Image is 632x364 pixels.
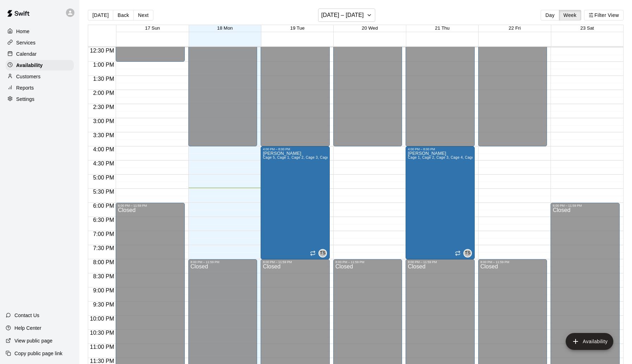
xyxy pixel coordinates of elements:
button: Next [133,10,153,20]
button: 19 Tue [290,25,305,31]
span: Cage 5, Cage 1, Cage 2, Cage 3, Cage 4 [263,156,332,159]
button: add [566,333,613,350]
button: 17 Sun [145,25,160,31]
a: Availability [6,60,74,71]
div: 4:00 PM – 8:00 PM [263,147,328,151]
span: 10:00 PM [88,316,116,322]
span: 12:30 PM [88,48,116,54]
span: 6:30 PM [91,217,116,223]
a: Services [6,37,74,48]
div: 8:00 PM – 11:59 PM [408,260,473,264]
span: TS [320,250,326,257]
button: 20 Wed [362,25,378,31]
span: 6:00 PM [91,203,116,209]
span: 9:30 PM [91,302,116,308]
a: Calendar [6,49,74,59]
div: 8:00 PM – 11:59 PM [263,260,328,264]
span: 3:30 PM [91,132,116,138]
span: 7:00 PM [91,231,116,237]
button: [DATE] – [DATE] [318,8,376,22]
span: 1:30 PM [91,76,116,82]
p: Settings [16,96,35,103]
button: Back [113,10,134,20]
div: Thomas Scott [318,249,327,257]
div: 6:00 PM – 11:59 PM [553,204,618,207]
button: 22 Fri [509,25,521,31]
span: 11:30 PM [88,358,116,364]
span: 2:30 PM [91,104,116,110]
button: Day [541,10,559,20]
div: 4:00 PM – 8:00 PM: Available [406,146,475,259]
span: TS [465,250,470,257]
p: Reports [16,84,34,91]
span: 2:00 PM [91,90,116,96]
button: Filter View [584,10,624,20]
button: 18 Mon [217,25,233,31]
span: 10:30 PM [88,330,116,336]
div: 6:00 PM – 11:59 PM [118,204,183,207]
span: Recurring availability [455,250,461,256]
button: 21 Thu [435,25,449,31]
span: 5:00 PM [91,175,116,181]
span: 11:00 PM [88,344,116,350]
a: Settings [6,94,74,104]
button: 23 Sat [581,25,594,31]
span: Recurring availability [310,250,316,256]
span: 1:00 PM [91,62,116,68]
span: 8:30 PM [91,273,116,279]
p: Services [16,39,36,46]
div: 8:00 PM – 11:59 PM [335,260,400,264]
span: 5:30 PM [91,189,116,195]
p: Customers [16,73,41,80]
a: Reports [6,83,74,93]
div: 4:00 PM – 8:00 PM [408,147,473,151]
a: Home [6,26,74,37]
p: Calendar [16,50,37,57]
span: 4:30 PM [91,160,116,166]
span: 8:00 PM [91,259,116,265]
p: Contact Us [14,312,39,319]
p: Help Center [14,324,41,332]
span: 3:00 PM [91,118,116,124]
a: Customers [6,71,74,82]
div: 8:00 PM – 11:59 PM [190,260,255,264]
h6: [DATE] – [DATE] [321,10,364,20]
span: Cage 1, Cage 2, Cage 3, Cage 4, Cage 5 [408,156,477,159]
span: 7:30 PM [91,245,116,251]
span: 4:00 PM [91,146,116,152]
span: 9:00 PM [91,287,116,293]
div: 8:00 PM – 11:59 PM [480,260,545,264]
button: Week [559,10,581,20]
p: Home [16,28,30,35]
div: 4:00 PM – 8:00 PM: Available [261,146,330,259]
button: [DATE] [88,10,113,20]
p: Copy public page link [14,350,62,357]
p: Availability [16,62,43,69]
div: Thomas Scott [463,249,472,257]
p: View public page [14,337,53,344]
